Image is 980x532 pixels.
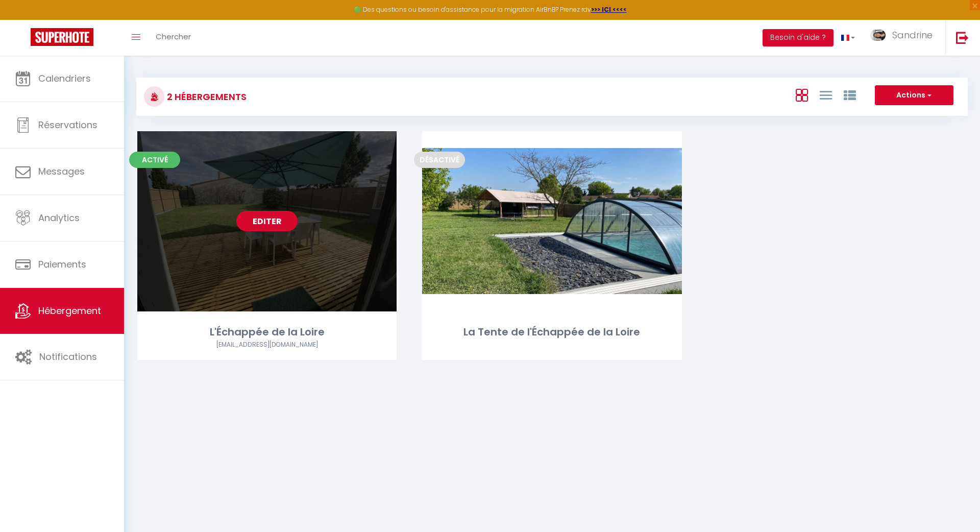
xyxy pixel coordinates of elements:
[31,28,93,46] img: Super Booking
[38,72,91,85] span: Calendriers
[137,340,397,350] div: Airbnb
[156,31,191,42] span: Chercher
[38,258,86,271] span: Paiements
[844,86,856,103] a: Vue par Groupe
[591,5,627,14] a: >>> ICI <<<<
[956,31,969,44] img: logout
[164,85,247,108] h3: 2 Hébergements
[870,30,886,41] img: ...
[892,29,933,41] span: Sandrine
[414,152,465,168] span: Désactivé
[38,118,97,131] span: Réservations
[763,29,834,46] button: Besoin d'aide ?
[38,211,80,224] span: Analytics
[38,304,101,317] span: Hébergement
[863,20,945,56] a: ... Sandrine
[39,350,97,363] span: Notifications
[137,324,397,340] div: L'Échappée de la Loire
[148,20,199,56] a: Chercher
[236,211,298,231] a: Editer
[820,86,832,103] a: Vue en Liste
[129,152,180,168] span: Activé
[796,86,808,103] a: Vue en Box
[422,324,681,340] div: La Tente de l'Échappée de la Loire
[38,165,85,178] span: Messages
[875,85,953,106] button: Actions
